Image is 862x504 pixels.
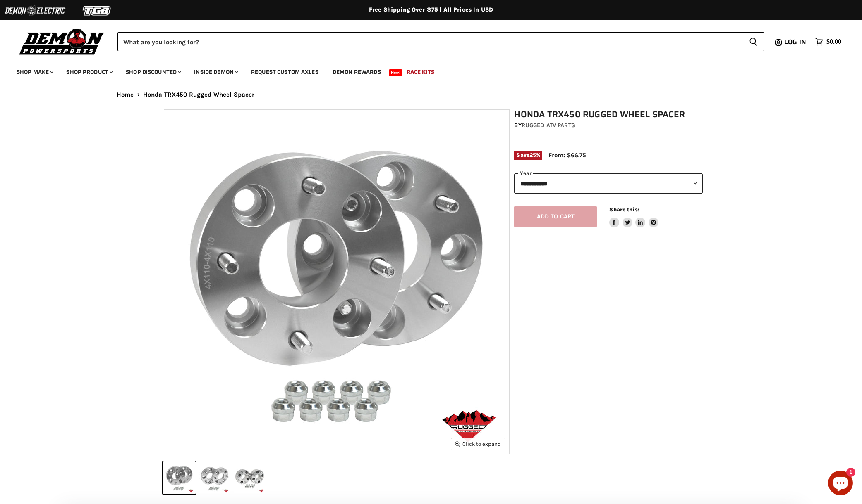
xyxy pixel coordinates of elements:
img: Honda TRX450 Rugged Wheel Spacer [164,110,509,454]
a: Shop Discounted [120,64,186,80]
ul: Main menu [10,60,839,80]
form: Product [117,32,764,51]
span: Share this: [609,206,639,213]
a: Race Kits [400,64,441,80]
span: Save % [514,151,542,160]
button: Honda TRX450 Rugged Wheel Spacer thumbnail [233,461,266,494]
nav: Breadcrumbs [100,91,762,98]
a: Shop Product [60,64,118,80]
span: Honda TRX450 Rugged Wheel Spacer [143,91,255,98]
a: Demon Rewards [326,64,387,80]
span: Click to expand [455,441,501,447]
a: Inside Demon [188,64,243,80]
div: Free Shipping Over $75 | All Prices In USD [100,6,762,14]
img: Demon Electric Logo 2 [4,3,66,19]
button: Search [742,32,764,51]
span: Log in [784,37,806,47]
span: 25 [529,152,536,158]
img: TGB Logo 2 [66,3,128,19]
span: From: $66.75 [548,151,586,159]
span: $0.00 [826,38,841,46]
select: year [514,173,703,194]
button: Honda TRX450 Rugged Wheel Spacer thumbnail [198,461,231,494]
div: by [514,121,703,130]
span: New! [389,69,403,76]
button: Honda TRX450 Rugged Wheel Spacer thumbnail [163,461,196,494]
a: Home [117,91,134,98]
img: Demon Powersports [17,27,107,56]
h1: Honda TRX450 Rugged Wheel Spacer [514,109,703,120]
a: $0.00 [811,36,845,48]
a: Rugged ATV Parts [522,122,575,129]
inbox-online-store-chat: Shopify online store chat [826,471,855,497]
button: Click to expand [451,438,505,450]
a: Request Custom Axles [245,64,325,80]
a: Log in [781,38,811,46]
aside: Share this: [609,206,658,228]
a: Shop Make [10,64,58,80]
input: Search [117,32,742,51]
